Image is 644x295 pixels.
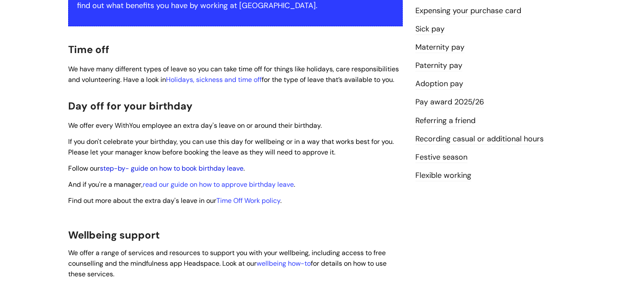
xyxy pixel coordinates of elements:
span: Follow our . [68,164,245,173]
a: Flexible working [415,170,471,181]
a: Holidays, sickness and time off [166,75,262,84]
a: Sick pay [415,24,445,35]
a: wellbeing how-to [257,259,311,268]
span: Wellbeing support [68,228,160,242]
span: And if you're a manager, . [68,180,295,189]
span: Find out more about the extra day's leave in our . [68,196,282,205]
a: Festive season [415,152,467,163]
span: We offer a range of services and resources to support you with your wellbeing, including access t... [68,248,387,278]
a: Referring a friend [415,115,475,126]
span: We have many different types of leave so you can take time off for things like holidays, care res... [68,65,399,84]
a: Adoption pay [415,79,463,90]
a: Expensing your purchase card [415,6,521,17]
a: Paternity pay [415,60,462,71]
a: Pay award 2025/26 [415,97,484,108]
a: Time Off Work policy [216,196,280,205]
span: If you don't celebrate your birthday, you can use this day for wellbeing or in a way that works b... [68,137,394,157]
a: Maternity pay [415,42,464,53]
span: Day off for your birthday [68,99,193,112]
span: Time off [68,43,109,56]
a: Recording casual or additional hours [415,134,544,145]
a: read our guide on how to approve birthday leave [143,180,294,189]
span: We offer every WithYou employee an extra day's leave on or around their birthday. [68,121,322,130]
a: step-by- guide on how to book birthday leave [100,164,243,173]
